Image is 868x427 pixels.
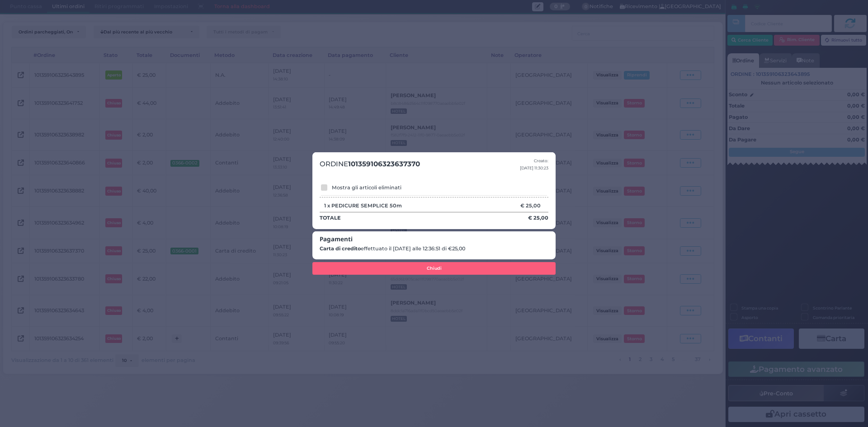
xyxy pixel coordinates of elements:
button: Chiudi [312,262,556,275]
b: TOTALE [320,215,341,221]
h3: ORDINE [320,160,420,168]
small: Creato: [DATE] 11:30:23 [520,158,548,171]
strong: Carta di credito [320,245,361,252]
div: 1 x PEDICURE SEMPLICE 50m [320,202,472,209]
strong: 101359106323637370 [348,160,420,168]
div: effettuato il [DATE] alle 12:36:51 di €25,00 [315,245,553,253]
label: Mostra gli articoli eliminati [332,184,401,192]
b: € 25,00 [528,215,548,221]
div: € 25,00 [472,202,548,209]
b: Pagamenti [320,235,353,243]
